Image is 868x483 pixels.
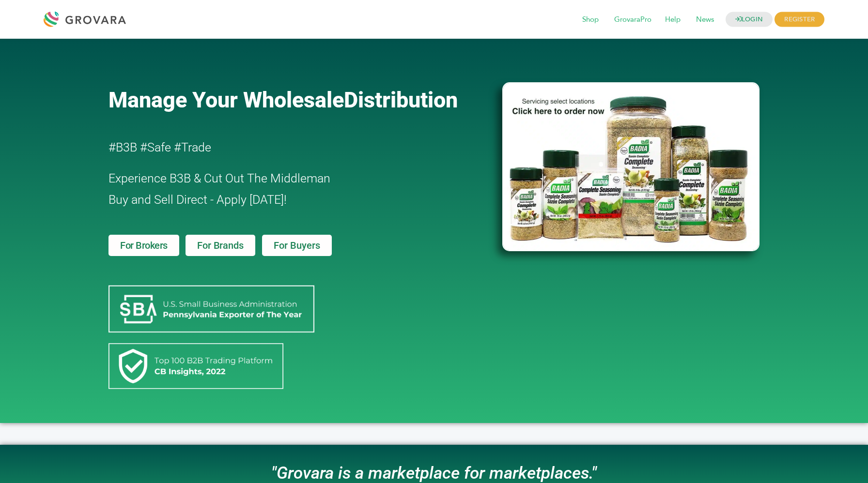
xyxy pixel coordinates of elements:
span: For Brands [197,241,243,250]
h2: #B3B #Safe #Trade [108,137,447,158]
a: News [689,15,721,25]
a: For Brands [186,235,255,256]
a: For Brokers [108,235,179,256]
span: For Brokers [120,241,168,250]
i: "Grovara is a marketplace for marketplaces." [271,463,597,483]
span: Distribution [344,87,458,113]
span: Help [658,11,687,29]
span: Experience B3B & Cut Out The Middleman [108,171,330,185]
span: Manage Your Wholesale [108,87,344,113]
a: Help [658,15,687,25]
span: Buy and Sell Direct - Apply [DATE]! [108,193,287,207]
a: For Buyers [262,235,332,256]
span: News [689,11,721,29]
a: GrovaraPro [607,15,658,25]
span: For Buyers [274,241,320,250]
a: Manage Your WholesaleDistribution [108,87,486,113]
span: Shop [575,11,605,29]
a: LOGIN [726,12,773,27]
span: REGISTER [775,12,824,27]
span: GrovaraPro [607,11,658,29]
a: Shop [575,15,605,25]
